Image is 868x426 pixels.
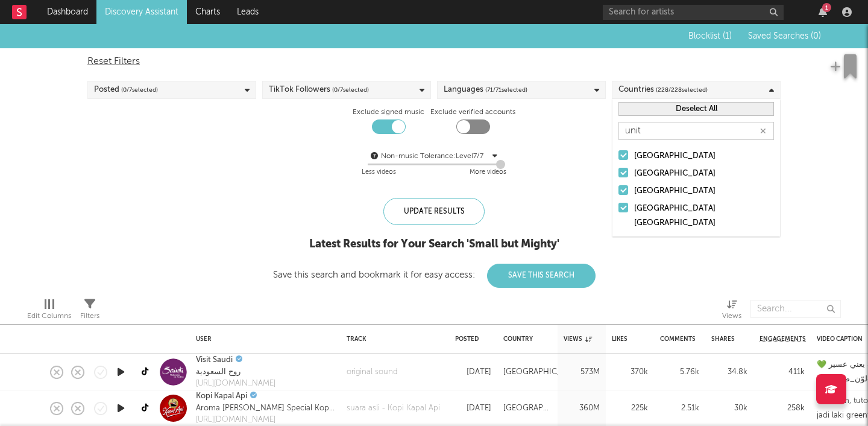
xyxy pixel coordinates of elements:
span: Engagements [759,335,806,343]
div: [GEOGRAPHIC_DATA] [GEOGRAPHIC_DATA] [634,202,774,230]
div: Aroma [PERSON_NAME] Special Kopi Kapal Api [PERSON_NAME] Enak [196,402,335,415]
div: [GEOGRAPHIC_DATA] [503,401,552,416]
div: Comments [660,335,696,343]
span: ( 0 / 7 selected) [332,83,369,97]
div: [GEOGRAPHIC_DATA] [634,167,774,181]
input: Search... [750,300,841,318]
span: ( 1 ) [723,32,732,40]
input: Filter... [618,122,774,140]
label: Exclude signed music [353,105,424,119]
a: [URL][DOMAIN_NAME] [196,378,275,390]
div: Filters [80,294,99,329]
button: Saved Searches (0) [744,31,821,41]
div: Country [503,335,546,343]
div: Save this search and bookmark it for easy access: [273,270,596,279]
div: Less videos [362,165,396,180]
button: Save This Search [487,264,596,288]
div: 34.8k [711,365,747,380]
div: [GEOGRAPHIC_DATA] [634,184,774,199]
label: Exclude verified accounts [430,105,515,119]
div: Views [722,309,741,323]
a: original sound [347,366,398,378]
div: TikTok Followers [269,83,369,97]
div: 2.51k [660,401,699,416]
div: Non-music Tolerance: Level 7 / 7 [381,149,489,164]
div: 370k [612,365,648,380]
a: [URL][DOMAIN_NAME] [196,414,335,426]
div: Languages [444,83,527,97]
div: Likes [612,335,630,343]
div: Countries [618,83,708,97]
div: Update Results [383,198,485,225]
button: 1 [819,7,827,17]
div: 573M [564,365,600,380]
div: Shares [711,335,735,343]
div: Reset Filters [87,54,781,69]
div: 258k [759,401,805,416]
div: 5.76k [660,365,699,380]
div: 1 [822,3,831,12]
div: Posted [94,83,158,97]
a: suara asli - Kopi Kapal Api [347,402,440,415]
div: 360M [564,401,600,416]
span: Blocklist [688,32,732,40]
div: Edit Columns [27,309,71,323]
div: Track [347,335,437,343]
div: [GEOGRAPHIC_DATA] [634,149,774,164]
input: Search for artists [603,5,784,20]
div: Posted [455,335,485,343]
div: Views [722,294,741,329]
div: Views [564,335,592,343]
div: روح السعودية [196,366,275,378]
div: 225k [612,401,648,416]
div: Latest Results for Your Search ' Small but Mighty ' [273,237,596,252]
div: [DATE] [455,365,491,380]
a: Kopi Kapal Api [196,390,247,402]
span: ( 228 / 228 selected) [656,83,708,97]
button: Deselect All [618,102,774,116]
div: Filters [80,309,99,323]
span: Saved Searches [748,32,821,40]
div: 30k [711,401,747,416]
div: More videos [470,165,506,180]
div: [GEOGRAPHIC_DATA] [503,365,585,380]
div: 411k [759,365,805,380]
span: ( 71 / 71 selected) [485,83,527,97]
div: User [196,335,329,343]
span: ( 0 ) [811,32,821,40]
a: Visit Saudi [196,354,233,366]
span: ( 0 / 7 selected) [121,83,158,97]
div: Edit Columns [27,294,71,329]
div: [DATE] [455,401,491,416]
